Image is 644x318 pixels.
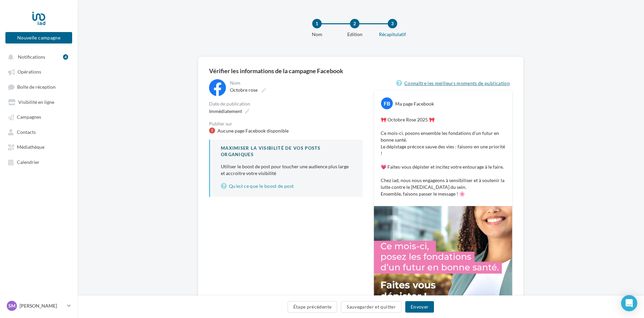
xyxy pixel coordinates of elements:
[5,299,72,312] a: SM [PERSON_NAME]
[350,19,359,28] div: 2
[17,129,36,135] span: Contacts
[312,19,322,28] div: 1
[17,144,45,150] span: Médiathèque
[4,141,74,153] a: Médiathèque
[230,87,258,93] span: Octobre rose
[4,126,74,138] a: Contacts
[221,145,352,157] div: Maximiser la visibilité de vos posts organiques
[288,301,338,313] button: Étape précédente
[217,127,289,134] div: Aucune page Facebook disponible
[395,100,434,107] div: Ma page Facebook
[20,302,64,309] p: [PERSON_NAME]
[230,81,361,85] div: Nom
[221,163,352,177] p: Utiliser le boost de post pour toucher une audience plus large et accroitre votre visibilité
[388,19,397,28] div: 3
[63,54,68,60] div: 4
[17,114,41,120] span: Campagnes
[333,31,376,38] div: Edition
[18,54,45,60] span: Notifications
[396,79,513,87] a: Connaître les meilleurs moments de publication
[18,99,54,105] span: Visibilité en ligne
[4,51,71,63] button: Notifications 4
[381,97,393,109] div: FB
[209,102,363,106] div: Date de publication
[8,302,16,309] span: SM
[4,65,74,78] a: Opérations
[209,108,242,114] span: Immédiatement
[18,69,41,75] span: Opérations
[221,182,352,190] a: Qu’est ce que le boost de post
[17,159,39,165] span: Calendrier
[371,31,414,38] div: Récapitulatif
[381,116,505,197] p: 🎀 Octobre Rose 2025 🎀 Ce mois-ci, posons ensemble les fondations d’un futur en bonne santé. Le dé...
[4,111,74,123] a: Campagnes
[4,96,74,108] a: Visibilité en ligne
[405,301,434,313] button: Envoyer
[4,81,74,93] a: Boîte de réception
[295,31,339,38] div: Nom
[621,295,637,311] div: Open Intercom Messenger
[209,121,363,126] div: Publier sur
[341,301,402,313] button: Sauvegarder et quitter
[209,68,513,74] div: Vérifier les informations de la campagne Facebook
[5,32,72,44] button: Nouvelle campagne
[4,156,74,168] a: Calendrier
[17,84,56,90] span: Boîte de réception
